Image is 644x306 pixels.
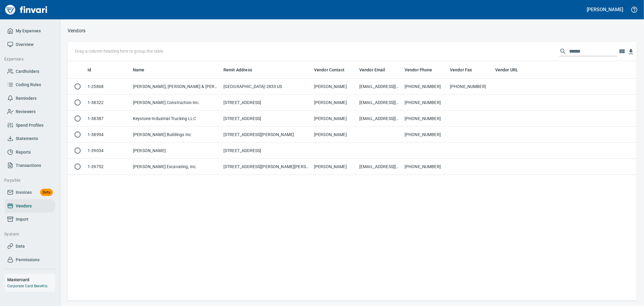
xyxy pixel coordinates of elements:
[312,127,357,143] td: [PERSON_NAME]
[68,27,85,34] nav: breadcrumb
[16,81,41,89] span: Coding Rules
[88,66,99,73] span: Id
[312,79,357,95] td: [PERSON_NAME]
[68,27,85,34] p: Vendors
[626,47,636,56] button: Download Table
[2,229,52,240] button: System
[130,159,221,175] td: [PERSON_NAME] Excavating, Inc.
[617,47,626,56] button: Choose columns to display
[5,253,55,267] a: Permissions
[40,189,53,196] span: Beta
[5,159,55,172] a: Transactions
[16,216,28,223] span: Import
[359,66,386,73] span: Vendor Email
[16,68,39,75] span: Cardholders
[88,66,91,73] span: Id
[16,27,41,35] span: My Expenses
[221,159,312,175] td: [STREET_ADDRESS][PERSON_NAME][PERSON_NAME]
[357,111,402,127] td: [EMAIL_ADDRESS][DOMAIN_NAME]
[357,95,402,111] td: [EMAIL_ADDRESS][PERSON_NAME][DOMAIN_NAME]
[312,159,357,175] td: [PERSON_NAME]
[16,135,38,142] span: Statements
[16,256,40,264] span: Permissions
[85,143,130,159] td: 1-39034
[85,79,130,95] td: 1-25868
[405,66,440,73] span: Vendor Phone
[5,132,55,145] a: Statements
[4,55,50,63] span: Expenses
[587,6,623,13] h5: [PERSON_NAME]
[585,5,625,14] button: [PERSON_NAME]
[5,24,55,38] a: My Expenses
[16,122,43,129] span: Spend Profiles
[16,162,41,169] span: Transactions
[130,95,221,111] td: [PERSON_NAME] Construction Inc.
[16,148,31,156] span: Reports
[5,199,55,213] a: Vendors
[402,79,447,95] td: [PHONE_NUMBER]
[85,95,130,111] td: 1-38322
[450,66,480,73] span: Vendor Fax
[405,66,432,73] span: Vendor Phone
[85,159,130,175] td: 1-39752
[357,159,402,175] td: [EMAIL_ADDRESS][DOMAIN_NAME]
[75,48,163,54] p: Drag a column heading here to group the table
[85,127,130,143] td: 1-38994
[133,66,145,73] span: Name
[221,111,312,127] td: [STREET_ADDRESS]
[221,79,312,95] td: [GEOGRAPHIC_DATA]-2833 US
[130,143,221,159] td: [PERSON_NAME]
[314,66,344,73] span: Vendor Contact
[16,41,34,48] span: Overview
[4,177,50,184] span: Payable
[5,78,55,92] a: Coding Rules
[5,119,55,132] a: Spend Profiles
[221,127,312,143] td: [STREET_ADDRESS][PERSON_NAME]
[7,284,47,288] a: Corporate Card Benefits
[495,66,518,73] span: Vendor URL
[357,79,402,95] td: [EMAIL_ADDRESS][DOMAIN_NAME]
[402,111,447,127] td: [PHONE_NUMBER]
[314,66,352,73] span: Vendor Contact
[312,111,357,127] td: [PERSON_NAME]
[221,143,312,159] td: [STREET_ADDRESS]
[402,127,447,143] td: [PHONE_NUMBER]
[7,276,55,283] h6: Mastercard
[133,66,152,73] span: Name
[16,108,36,116] span: Reviewers
[4,2,49,17] img: Finvari
[85,111,130,127] td: 1-38387
[5,186,55,199] a: InvoicesBeta
[130,127,221,143] td: [PERSON_NAME] Buildings Inc
[2,54,52,65] button: Expenses
[223,66,260,73] span: Remit Address
[5,92,55,105] a: Reminders
[130,79,221,95] td: [PERSON_NAME], [PERSON_NAME] & [PERSON_NAME], Inc
[447,79,493,95] td: [PHONE_NUMBER]
[402,95,447,111] td: [PHONE_NUMBER]
[359,66,393,73] span: Vendor Email
[402,159,447,175] td: [PHONE_NUMBER]
[16,243,25,250] span: Data
[16,202,32,210] span: Vendors
[495,66,526,73] span: Vendor URL
[4,230,50,238] span: System
[5,105,55,119] a: Reviewers
[5,38,55,51] a: Overview
[16,189,32,196] span: Invoices
[5,239,55,253] a: Data
[2,175,52,186] button: Payable
[130,111,221,127] td: Keystone Industrial Trucking LLC
[312,95,357,111] td: [PERSON_NAME]
[5,213,55,226] a: Import
[5,145,55,159] a: Reports
[223,66,252,73] span: Remit Address
[450,66,472,73] span: Vendor Fax
[5,65,55,78] a: Cardholders
[221,95,312,111] td: [STREET_ADDRESS]
[16,95,37,102] span: Reminders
